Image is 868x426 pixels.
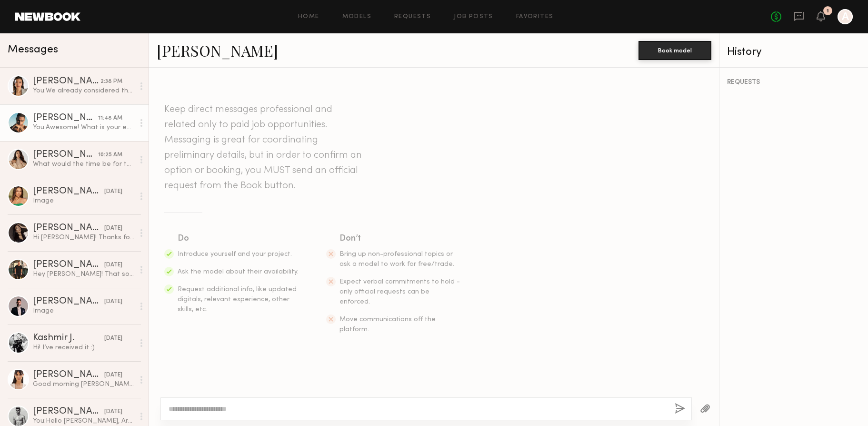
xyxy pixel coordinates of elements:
div: You: We already considered that in the offer and determined $500 for modeling and $100 for gas. [33,86,134,95]
div: Hey [PERSON_NAME]! That sounds fun! I’m interested [33,270,134,279]
div: [PERSON_NAME] [33,150,98,160]
div: [DATE] [104,371,122,380]
div: [DATE] [104,261,122,270]
div: 11:48 AM [98,114,122,123]
div: [PERSON_NAME] [33,370,104,380]
div: [DATE] [104,297,122,306]
a: [PERSON_NAME] [157,40,278,61]
div: [DATE] [104,224,122,233]
span: Ask the model about their availability. [178,269,299,275]
div: [PERSON_NAME] [33,223,104,233]
div: You: Hello [PERSON_NAME], Are you available for a restaurant photoshoot in [GEOGRAPHIC_DATA] on [... [33,416,134,426]
div: Don’t [339,232,461,245]
span: Move communications off the platform. [339,316,436,333]
div: [DATE] [104,187,122,196]
a: Job Posts [454,14,493,20]
header: Keep direct messages professional and related only to paid job opportunities. Messaging is great ... [164,102,364,193]
span: Messages [8,44,58,55]
div: Hi! I’ve received it :) [33,343,134,352]
span: Request additional info, like updated digitals, relevant experience, other skills, etc. [178,286,297,313]
div: REQUESTS [727,79,860,86]
a: Favorites [516,14,554,20]
a: Models [342,14,371,20]
div: You: Awesome! What is your email address? [33,123,134,132]
div: 2:38 PM [100,77,122,86]
div: [PERSON_NAME] [33,297,104,306]
div: Image [33,306,134,315]
div: [DATE] [104,407,122,416]
div: [PERSON_NAME] [33,77,100,86]
div: [PERSON_NAME] [33,113,98,123]
div: History [727,47,860,58]
div: [PERSON_NAME] [33,260,104,270]
div: Do [178,232,299,245]
span: Introduce yourself and your project. [178,251,292,257]
span: Bring up non-professional topics or ask a model to work for free/trade. [339,251,454,267]
div: Good morning [PERSON_NAME], Absolutely, I’ll take care of that [DATE]. I’ll send the QR code to y... [33,380,134,389]
div: Kashmir J. [33,334,104,343]
a: A [838,9,853,24]
div: [DATE] [104,334,122,343]
span: Expect verbal commitments to hold - only official requests can be enforced. [339,279,460,305]
div: What would the time be for the shoot? [33,160,134,169]
div: 1 [827,9,829,14]
a: Requests [394,14,431,20]
div: Hi [PERSON_NAME]! Thanks for reaching out, unfortunately I’m not available! x [33,233,134,242]
div: Image [33,196,134,205]
a: Book model [639,46,711,54]
button: Book model [639,41,711,60]
a: Home [298,14,319,20]
div: [PERSON_NAME] [33,187,104,196]
div: [PERSON_NAME] [33,407,104,416]
div: 10:25 AM [98,151,122,160]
